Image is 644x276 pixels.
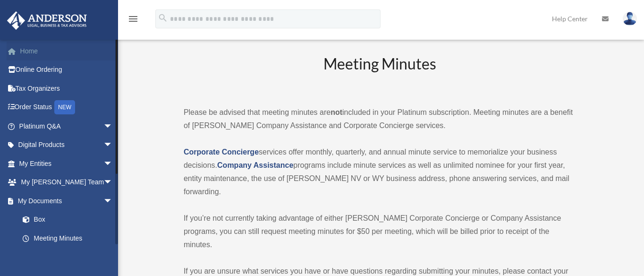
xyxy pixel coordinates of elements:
[103,154,122,173] span: arrow_drop_down
[7,60,127,79] a: Online Ordering
[4,11,90,30] img: Anderson Advisors Platinum Portal
[184,148,259,156] a: Corporate Concierge
[7,173,127,192] a: My [PERSON_NAME] Teamarrow_drop_down
[7,98,127,117] a: Order StatusNEW
[7,117,127,136] a: Platinum Q&Aarrow_drop_down
[184,53,576,93] h2: Meeting Minutes
[623,12,637,26] img: User Pic
[7,191,127,210] a: My Documentsarrow_drop_down
[330,108,342,116] strong: not
[158,13,168,23] i: search
[103,191,122,211] span: arrow_drop_down
[184,212,576,251] p: If you’re not currently taking advantage of either [PERSON_NAME] Corporate Concierge or Company A...
[184,106,576,132] p: Please be advised that meeting minutes are included in your Platinum subscription. Meeting minute...
[127,17,139,25] a: menu
[7,79,127,98] a: Tax Organizers
[103,117,122,136] span: arrow_drop_down
[7,42,127,60] a: Home
[127,13,139,25] i: menu
[7,136,127,155] a: Digital Productsarrow_drop_down
[13,210,127,229] a: Box
[13,229,122,248] a: Meeting Minutes
[217,161,293,169] a: Company Assistance
[103,173,122,192] span: arrow_drop_down
[103,136,122,155] span: arrow_drop_down
[54,100,75,114] div: NEW
[184,146,576,198] p: services offer monthly, quarterly, and annual minute service to memorialize your business decisio...
[7,154,127,173] a: My Entitiesarrow_drop_down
